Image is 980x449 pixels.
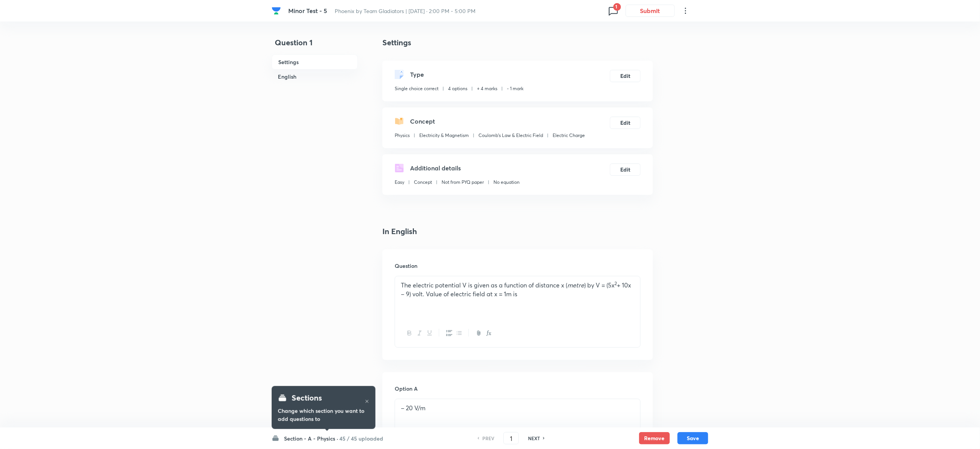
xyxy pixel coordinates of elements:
button: Edit [610,163,641,176]
h6: PREV [482,435,494,442]
p: Concept [414,179,432,186]
em: metre [567,281,584,289]
h4: Settings [382,37,653,48]
h6: Settings [272,54,358,69]
img: questionType.svg [395,70,404,79]
h6: Change which section you want to add questions to [278,407,369,423]
h4: In English [382,226,653,237]
h6: Section - A - Physics · [284,434,338,442]
button: Submit [626,5,675,17]
p: – 20 V/m [401,404,635,413]
p: - 1 mark [507,85,523,92]
p: Coulomb's Law & Electric Field [478,132,543,139]
a: Company Logo [272,6,282,15]
span: Phoenix by Team Gladiators | [DATE] · 2:00 PM - 5:00 PM [335,7,476,15]
sup: 2 [615,281,617,286]
p: Electricity & Magnetism [419,132,469,139]
button: Edit [610,117,641,129]
h4: Sections [292,392,322,404]
p: Physics [395,132,410,139]
h4: Question 1 [272,37,358,54]
h6: Question [395,262,641,270]
h6: English [272,69,358,84]
p: 4 options [448,85,467,92]
h6: NEXT [528,435,540,442]
h5: Type [410,70,424,79]
p: + 4 marks [477,85,497,92]
img: questionDetails.svg [395,163,404,173]
p: Not from PYQ paper [442,179,484,186]
span: 1 [613,3,621,11]
p: No equation [493,179,520,186]
img: questionConcept.svg [395,117,404,126]
h5: Concept [410,117,435,126]
button: Edit [610,70,641,82]
img: Company Logo [272,6,281,15]
button: Save [678,432,708,444]
h5: Additional details [410,163,461,173]
p: Single choice correct [395,85,439,92]
span: Minor Test - 5 [289,7,327,15]
h6: Option A [395,385,641,393]
h6: 45 / 45 uploaded [339,434,383,442]
button: Remove [639,432,670,444]
p: Easy [395,179,404,186]
p: Electric Charge [553,132,585,139]
p: The electric potential V is given as a function of distance x ( ) by V = (5x + 10x – 9) volt. Val... [401,281,635,298]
